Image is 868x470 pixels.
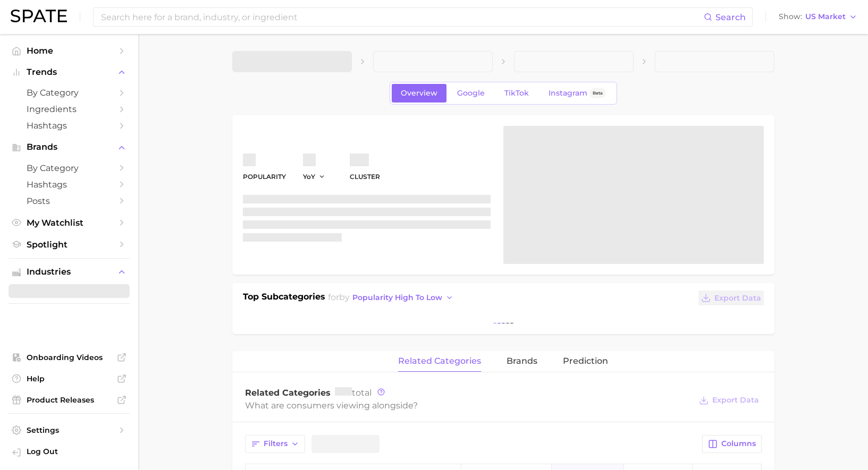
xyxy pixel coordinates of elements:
span: Export Data [714,294,761,303]
a: Hashtags [9,117,130,134]
button: Columns [702,435,761,453]
span: Instagram [549,89,587,98]
span: Beta [593,89,603,98]
span: Brands [27,142,112,152]
span: Spotlight [27,240,112,250]
button: Industries [9,264,130,280]
div: What are consumers viewing alongside ? [245,398,692,413]
a: Help [9,371,130,387]
span: Posts [27,196,112,206]
a: TikTok [495,84,538,102]
span: Trends [27,67,112,77]
dt: cluster [350,170,380,183]
button: Trends [9,64,130,80]
span: Columns [721,439,756,448]
button: popularity high to low [350,290,457,305]
a: My Watchlist [9,215,130,231]
span: related categories [398,356,481,366]
a: Overview [392,84,446,102]
a: Log out. Currently logged in with e-mail mathilde@spate.nyc. [9,443,130,462]
a: InstagramBeta [540,84,615,102]
a: Home [9,42,130,59]
a: Ingredients [9,101,130,117]
span: Overview [401,89,437,98]
span: for by [328,292,457,302]
span: Product Releases [27,395,112,405]
button: Filters [245,435,305,453]
span: My Watchlist [27,218,112,228]
span: Hashtags [27,121,112,131]
button: Export Data [696,393,761,408]
input: Search here for a brand, industry, or ingredient [100,8,704,26]
span: by Category [27,163,112,173]
button: ShowUS Market [776,10,860,24]
span: Export Data [712,396,759,405]
span: TikTok [504,89,529,98]
span: Onboarding Videos [27,353,112,362]
span: YoY [303,172,315,181]
span: brands [507,356,537,366]
span: Settings [27,425,112,435]
a: Hashtags [9,176,130,193]
button: Export Data [698,290,763,305]
span: Search [715,12,746,22]
span: Show [779,14,802,20]
span: Help [27,374,112,383]
button: Brands [9,139,130,155]
a: Spotlight [9,236,130,253]
span: Filters [264,439,288,448]
span: Ingredients [27,104,112,114]
h1: Top Subcategories [243,290,325,306]
span: Hashtags [27,180,112,190]
a: Posts [9,193,130,209]
a: Product Releases [9,392,130,408]
span: popularity high to low [352,293,442,302]
span: Prediction [563,356,608,366]
a: by Category [9,84,130,101]
button: YoY [303,172,326,181]
span: Log Out [27,447,121,456]
span: total [335,388,372,398]
dt: Popularity [243,170,286,183]
span: Related Categories [245,388,331,398]
a: Google [448,84,494,102]
a: by Category [9,160,130,176]
span: Home [27,46,112,56]
span: Google [457,89,485,98]
span: by Category [27,88,112,98]
span: Industries [27,267,112,277]
a: Onboarding Videos [9,349,130,365]
span: US Market [805,14,846,20]
img: SPATE [11,10,67,22]
a: Settings [9,422,130,438]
